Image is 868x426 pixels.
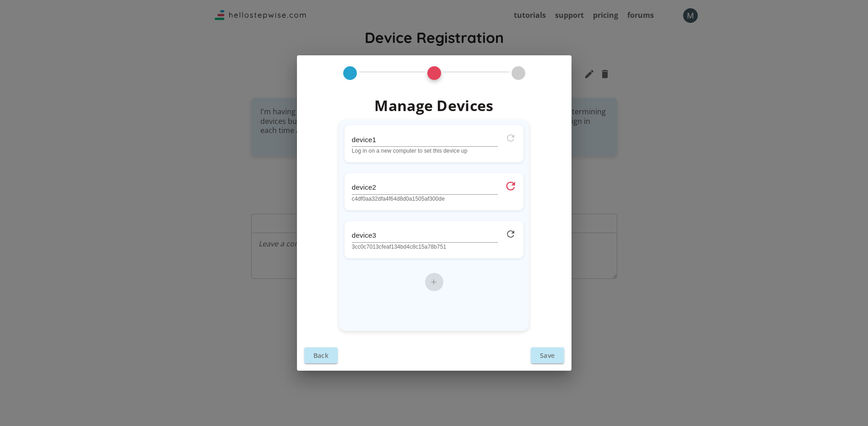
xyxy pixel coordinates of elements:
p: c4df0aa32dfa4f64d8d0a1505af300de [352,195,498,203]
p: Log in on a new computer to set this device up [352,147,498,155]
button: Save [531,347,564,363]
button: Back [304,347,338,363]
p: 3cc0c7013cfeaf134bd4c8c15a78b751 [352,243,498,251]
p: Manage Devices [339,95,529,117]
